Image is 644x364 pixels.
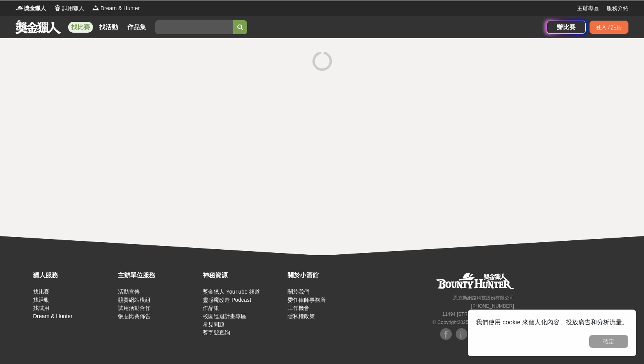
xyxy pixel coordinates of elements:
img: Facebook [440,328,452,340]
img: Logo [54,4,61,12]
a: 試用活動合作 [118,305,151,311]
a: 靈感魔改造 Podcast [203,297,251,303]
a: 常見問題 [203,321,225,327]
a: 獎金獵人 YouTube 頻道 [203,289,260,295]
img: Logo [16,4,23,12]
small: [PHONE_NUMBER] [471,303,514,309]
a: 找活動 [96,22,121,33]
a: 辦比賽 [547,21,586,34]
img: Logo [92,4,100,12]
a: 找活動 [33,297,49,303]
button: 確定 [589,335,628,348]
small: 恩克斯網路科技股份有限公司 [453,295,514,301]
a: LogoDream & Hunter [92,4,140,12]
a: 作品集 [124,22,149,33]
a: 獎字號查詢 [203,329,230,336]
a: 工作機會 [288,305,309,311]
a: 委任律師事務所 [288,297,326,303]
a: 關於我們 [288,289,309,295]
img: Facebook [456,328,467,340]
div: 獵人服務 [33,271,114,280]
a: 活動宣傳 [118,289,140,295]
a: Logo獎金獵人 [16,4,46,12]
a: 競賽網站模組 [118,297,151,303]
a: 張貼比賽佈告 [118,313,151,319]
small: © Copyright 2025 . All Rights Reserved. [433,320,514,325]
small: 11494 [STREET_ADDRESS] 3 樓 [442,311,514,317]
a: 服務介紹 [607,4,628,12]
a: Dream & Hunter [33,313,72,319]
span: 我們使用 cookie 來個人化內容、投放廣告和分析流量。 [476,319,628,325]
a: 校園巡迴計畫專區 [203,313,246,319]
a: Logo試用獵人 [54,4,84,12]
a: 作品集 [203,305,219,311]
a: 主辦專區 [577,4,599,12]
div: 主辦單位服務 [118,271,199,280]
a: 隱私權政策 [288,313,315,319]
span: Dream & Hunter [100,4,140,12]
div: 登入 / 註冊 [590,21,628,34]
a: 找比賽 [68,22,93,33]
div: 神秘資源 [203,271,284,280]
a: 找試用 [33,305,49,311]
a: 找比賽 [33,289,49,295]
span: 獎金獵人 [24,4,46,12]
span: 試用獵人 [62,4,84,12]
div: 關於小酒館 [288,271,369,280]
